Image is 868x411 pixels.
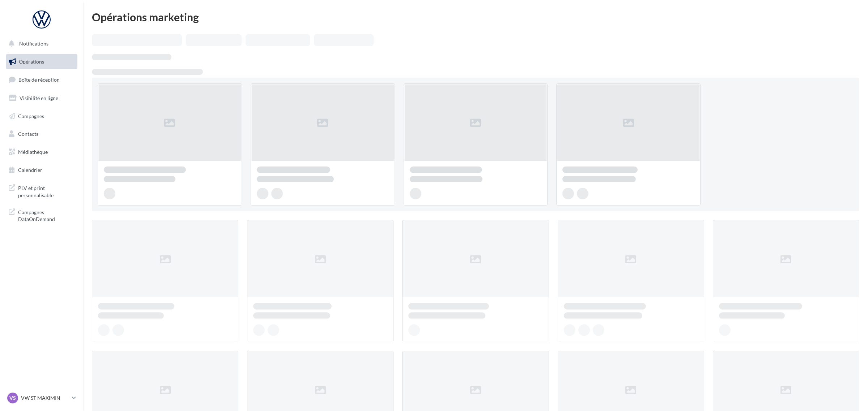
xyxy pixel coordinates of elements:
span: VS [9,394,16,402]
span: Contacts [18,131,38,137]
div: Opérations marketing [92,12,859,22]
a: Opérations [4,54,79,69]
a: Campagnes [4,109,79,124]
p: VW ST MAXIMIN [21,394,69,402]
a: Boîte de réception [4,72,79,87]
a: Visibilité en ligne [4,91,79,106]
span: Opérations [19,59,44,65]
span: Campagnes DataOnDemand [18,207,75,223]
span: Campagnes [18,113,44,119]
a: Contacts [4,126,79,142]
a: Campagnes DataOnDemand [4,204,79,226]
a: Médiathèque [4,144,79,160]
span: Calendrier [18,167,42,173]
span: Visibilité en ligne [20,95,58,101]
span: Boîte de réception [18,77,60,83]
a: Calendrier [4,163,79,178]
a: VS VW ST MAXIMIN [6,391,77,405]
span: PLV et print personnalisable [18,183,75,199]
span: Médiathèque [18,149,48,155]
button: Notifications [4,36,76,51]
a: PLV et print personnalisable [4,180,79,202]
span: Notifications [19,40,48,47]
